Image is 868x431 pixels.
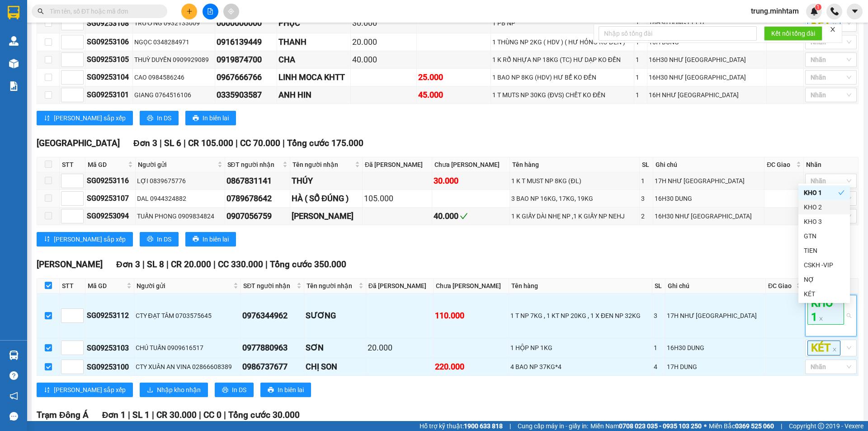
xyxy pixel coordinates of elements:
[804,246,844,256] div: TIEN
[292,175,361,187] div: THÚY
[85,294,134,338] td: SG09253112
[133,138,157,148] span: Đơn 3
[217,89,275,101] div: 0335903587
[156,410,197,420] span: CR 30.000
[225,190,290,208] td: 0789678642
[292,192,361,205] div: HÀ ( SỐ ĐÚNG )
[304,358,366,376] td: CHỊ SON
[278,71,349,84] div: LINH MOCA KHTT
[304,338,366,358] td: SƠN
[185,232,236,246] button: printerIn biên lai
[85,86,133,104] td: SG09253101
[87,210,134,222] div: SG09253094
[217,53,275,66] div: 0919874700
[654,343,664,353] div: 1
[619,422,702,430] strong: 0708 023 035 - 0935 103 250
[9,412,18,421] span: message
[37,111,133,125] button: sort-ascending[PERSON_NAME] sắp xếp
[9,36,19,46] img: warehouse-icon
[199,410,201,420] span: |
[166,259,169,270] span: |
[764,26,822,41] button: Kết nối tổng đài
[511,194,637,204] div: 3 BAO NP 16KG, 17KG, 19KG
[9,392,18,400] span: notification
[85,172,136,190] td: SG09253116
[243,281,295,291] span: SĐT người nhận
[277,33,350,51] td: THANH
[277,51,350,69] td: CHA
[87,18,131,29] div: SG09253108
[815,4,821,10] sup: 1
[215,383,254,397] button: printerIn DS
[203,410,222,420] span: CC 0
[278,385,304,395] span: In biên lai
[140,111,179,125] button: printerIn DS
[215,86,277,104] td: 0335903587
[509,279,652,294] th: Tên hàng
[804,217,844,227] div: KHO 3
[804,260,844,270] div: CSKH -VIP
[636,55,645,65] div: 1
[138,160,216,170] span: Người gửi
[157,113,171,123] span: In DS
[363,157,432,172] th: Đã [PERSON_NAME]
[847,4,863,19] button: caret-down
[8,6,19,19] img: logo-vxr
[435,360,507,373] div: 220.000
[37,259,103,270] span: [PERSON_NAME]
[352,36,415,48] div: 20.000
[87,342,132,354] div: SG09253103
[9,81,19,91] img: solution-icon
[225,208,290,225] td: 0907056759
[152,410,154,420] span: |
[207,8,213,14] span: file-add
[492,55,633,65] div: 1 K RỔ NHỰA NP 18KG (TC) HƯ DẠP KO ĐỀN
[157,385,201,395] span: Nhập kho nhận
[87,89,131,100] div: SG09253101
[134,90,213,100] div: GIANG 0764516106
[137,211,223,221] div: TUẤN PHONG 0909834824
[518,421,588,431] span: Cung cấp máy in - giấy in:
[203,234,229,244] span: In biên lai
[418,71,489,84] div: 25.000
[228,410,300,420] span: Tổng cước 30.000
[137,176,223,186] div: LỢI 0839675776
[87,54,131,65] div: SG09253105
[665,279,766,294] th: Ghi chú
[667,311,764,321] div: 17H NHƯ [GEOGRAPHIC_DATA]
[241,338,304,358] td: 0977880963
[810,7,818,15] img: icon-new-feature
[226,210,288,223] div: 0907056759
[804,275,844,284] div: NỢ
[649,90,765,100] div: 16H NHƯ [GEOGRAPHIC_DATA]
[292,210,361,223] div: [PERSON_NAME]
[38,8,44,14] span: search
[9,350,19,360] img: warehouse-icon
[140,383,208,397] button: downloadNhập kho nhận
[277,86,350,104] td: ANH HIN
[287,138,363,148] span: Tổng cước 175.000
[88,281,125,291] span: Mã GD
[290,190,363,208] td: HÀ ( SỐ ĐÚNG )
[142,259,145,270] span: |
[851,7,859,15] span: caret-down
[816,4,820,10] span: 1
[641,194,651,204] div: 3
[265,259,268,270] span: |
[134,37,213,47] div: NGỌC 0348284971
[136,362,240,372] div: CTY XUÂN AN VINA 02866608389
[242,341,302,354] div: 0977880963
[464,422,503,430] strong: 1900 633 818
[709,421,774,431] span: Miền Bắc
[636,90,645,100] div: 1
[798,214,850,229] div: KHO 3
[278,17,349,29] div: PHỤC
[277,14,350,33] td: PHỤC
[134,18,213,28] div: TRƯƠNG 0932133009
[667,362,764,372] div: 17H DUNG
[492,18,633,28] div: 1 PB NP
[137,281,232,291] span: Người gửi
[188,138,233,148] span: CR 105.000
[147,259,164,270] span: SL 8
[136,343,240,353] div: CHÚ TUẤN 0909616517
